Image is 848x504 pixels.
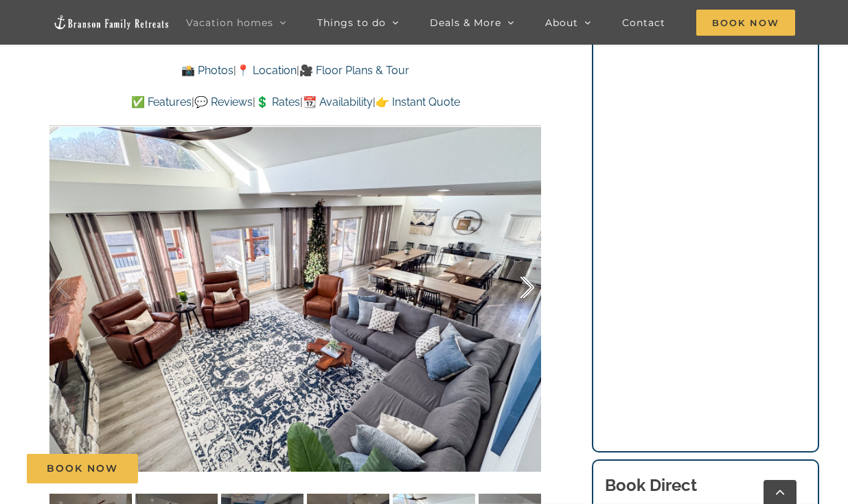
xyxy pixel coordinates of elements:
span: About [545,18,578,27]
span: Things to do [317,18,386,27]
b: Book Direct [605,475,697,495]
a: 👉 Instant Quote [376,95,460,108]
span: Contact [622,18,665,27]
a: ✅ Features [131,95,192,108]
a: 🎥 Floor Plans & Tour [299,64,409,77]
span: Book Now [47,463,118,474]
span: Deals & More [430,18,501,27]
span: Book Now [696,10,795,36]
a: Book Now [27,454,138,483]
a: 📍 Location [236,64,297,77]
img: Branson Family Retreats Logo [53,14,170,30]
a: 💬 Reviews [194,95,253,108]
span: Vacation homes [186,18,273,27]
a: 💲 Rates [255,95,300,108]
a: 📸 Photos [181,64,233,77]
a: 📆 Availability [303,95,373,108]
p: | | [49,62,541,80]
p: | | | | [49,93,541,111]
